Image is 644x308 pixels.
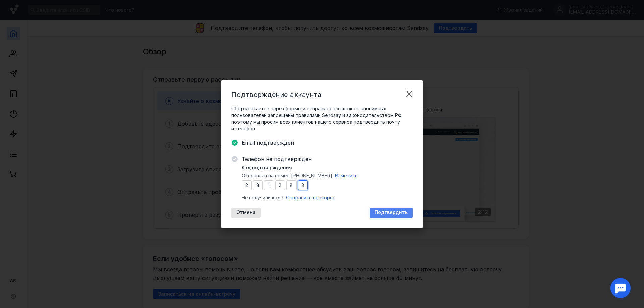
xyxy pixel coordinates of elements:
button: Отправить повторно [286,194,336,201]
button: Подтвердить [370,208,413,218]
input: 0 [275,180,285,190]
span: Отмена [236,210,256,215]
span: Не получили код? [241,194,283,201]
span: Email подтвержден [241,139,413,147]
input: 0 [253,180,263,190]
span: Подтверждение аккаунта [231,90,321,99]
input: 0 [241,180,252,190]
button: Изменить [335,172,358,179]
span: Отправлен на номер [PHONE_NUMBER] [241,172,332,179]
span: Код подтверждения [241,164,292,171]
span: Отправить повторно [286,195,336,200]
span: Изменить [335,173,358,178]
input: 0 [264,180,274,190]
span: Телефон не подтвержден [241,155,413,163]
input: 0 [298,180,308,190]
span: Подтвердить [375,210,408,215]
button: Отмена [231,208,261,218]
input: 0 [286,180,297,190]
span: Сбор контактов через формы и отправка рассылок от анонимных пользователей запрещены правилами Sen... [231,105,413,132]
